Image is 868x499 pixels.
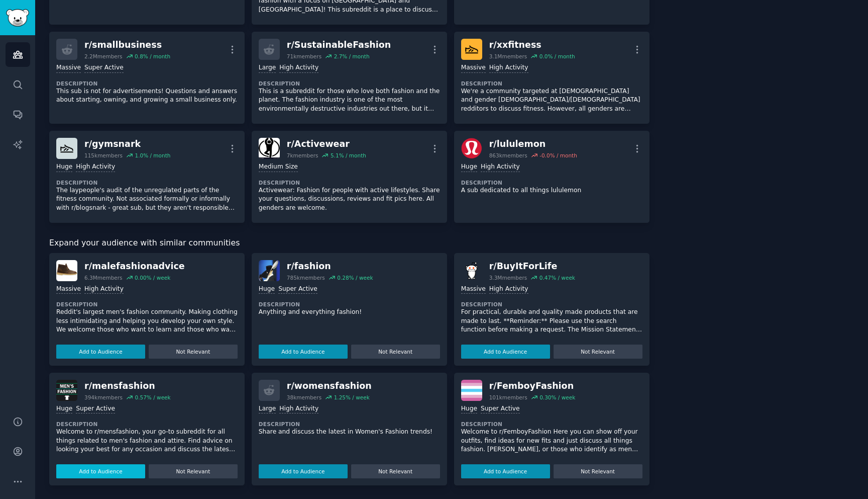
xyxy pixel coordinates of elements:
div: High Activity [84,285,124,294]
span: Expand your audience with similar communities [49,237,240,249]
dt: Description [56,421,238,428]
img: GummySearch logo [6,9,29,27]
img: FemboyFashion [461,380,482,401]
div: Large [259,404,276,414]
div: Huge [461,404,477,414]
p: Share and discuss the latest in Women's Fashion trends! [259,428,440,437]
button: Not Relevant [351,345,440,359]
div: 1.25 % / week [334,394,370,401]
img: BuyItForLife [461,260,482,281]
div: 785k members [287,274,325,281]
div: 2.2M members [84,53,123,60]
div: High Activity [279,404,318,414]
dt: Description [461,301,642,308]
div: r/ FemboyFashion [489,380,576,392]
div: 6.3M members [84,274,123,281]
div: r/ womensfashion [287,380,372,392]
button: Not Relevant [554,464,642,478]
div: r/ smallbusiness [84,39,170,51]
div: 3.1M members [489,53,527,60]
div: r/ BuyItForLife [489,260,575,273]
p: A sub dedicated to all things lululemon [461,186,642,195]
div: Massive [56,285,81,294]
div: High Activity [76,162,115,172]
div: Medium Size [259,162,298,172]
button: Add to Audience [461,464,550,478]
dt: Description [259,179,440,186]
div: r/ fashion [287,260,373,273]
div: Massive [461,285,486,294]
div: Huge [259,285,275,294]
div: 115k members [84,152,123,159]
div: 0.0 % / month [539,53,575,60]
div: Super Active [481,404,520,414]
div: Super Active [84,63,124,73]
dt: Description [56,80,238,87]
button: Not Relevant [554,345,642,359]
button: Add to Audience [259,345,348,359]
a: Activewearr/Activewear7kmembers5.1% / monthMedium SizeDescriptionActivewear: Fashion for people w... [252,131,447,223]
div: 0.28 % / week [337,274,373,281]
button: Not Relevant [149,345,238,359]
p: This sub is not for advertisements! Questions and answers about starting, owning, and growing a s... [56,87,238,105]
dt: Description [461,80,642,87]
div: r/ mensfashion [84,380,171,392]
img: fashion [259,260,280,281]
a: xxfitnessr/xxfitness3.1Mmembers0.0% / monthMassiveHigh ActivityDescriptionWe're a community targe... [454,32,649,124]
img: malefashionadvice [56,260,77,281]
div: r/ xxfitness [489,39,575,51]
div: 71k members [287,53,321,60]
button: Add to Audience [259,464,348,478]
a: r/smallbusiness2.2Mmembers0.8% / monthMassiveSuper ActiveDescriptionThis sub is not for advertise... [49,32,245,124]
p: Welcome to r/FemboyFashion Here you can show off your outfits, find ideas for new fits and just d... [461,428,642,454]
p: We're a community targeted at [DEMOGRAPHIC_DATA] and gender [DEMOGRAPHIC_DATA]/[DEMOGRAPHIC_DATA]... [461,87,642,114]
div: 0.00 % / week [135,274,170,281]
div: 0.47 % / week [539,274,575,281]
div: 3.3M members [489,274,527,281]
div: Massive [461,63,486,73]
button: Not Relevant [149,464,238,478]
div: Large [259,63,276,73]
div: 5.1 % / month [331,152,366,159]
div: Massive [56,63,81,73]
button: Add to Audience [461,345,550,359]
div: Huge [461,162,477,172]
button: Add to Audience [56,464,145,478]
div: -0.0 % / month [539,152,577,159]
dt: Description [259,301,440,308]
div: 1.0 % / month [135,152,170,159]
div: High Activity [489,285,528,294]
p: Anything and everything fashion! [259,308,440,317]
button: Add to Audience [56,345,145,359]
div: 101k members [489,394,527,401]
a: lululemonr/lululemon863kmembers-0.0% / monthHugeHigh ActivityDescriptionA sub dedicated to all th... [454,131,649,223]
img: Activewear [259,138,280,159]
div: 0.30 % / week [539,394,575,401]
div: High Activity [279,63,318,73]
button: Not Relevant [351,464,440,478]
p: For practical, durable and quality made products that are made to last. **Reminder:** Please use ... [461,308,642,335]
p: Activewear: Fashion for people with active lifestyles. Share your questions, discussions, reviews... [259,186,440,213]
a: r/SustainableFashion71kmembers2.7% / monthLargeHigh ActivityDescriptionThis is a subreddit for th... [252,32,447,124]
div: 0.57 % / week [135,394,170,401]
div: Super Active [76,404,115,414]
dt: Description [461,179,642,186]
div: 0.8 % / month [135,53,170,60]
div: r/ lululemon [489,138,577,150]
p: The laypeople's audit of the unregulated parts of the fitness community. Not associated formally ... [56,186,238,213]
dt: Description [461,421,642,428]
div: Huge [56,162,72,172]
img: mensfashion [56,380,77,401]
img: lululemon [461,138,482,159]
dt: Description [259,80,440,87]
div: r/ gymsnark [84,138,170,150]
div: r/ SustainableFashion [287,39,391,51]
dt: Description [259,421,440,428]
div: High Activity [489,63,528,73]
div: 2.7 % / month [334,53,370,60]
a: gymsnarkr/gymsnark115kmembers1.0% / monthHugeHigh ActivityDescriptionThe laypeople's audit of the... [49,131,245,223]
p: Welcome to r/mensfashion, your go-to subreddit for all things related to men's fashion and attire... [56,428,238,454]
p: This is a subreddit for those who love both fashion and the planet. The fashion industry is one o... [259,87,440,114]
div: 38k members [287,394,321,401]
dt: Description [56,301,238,308]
